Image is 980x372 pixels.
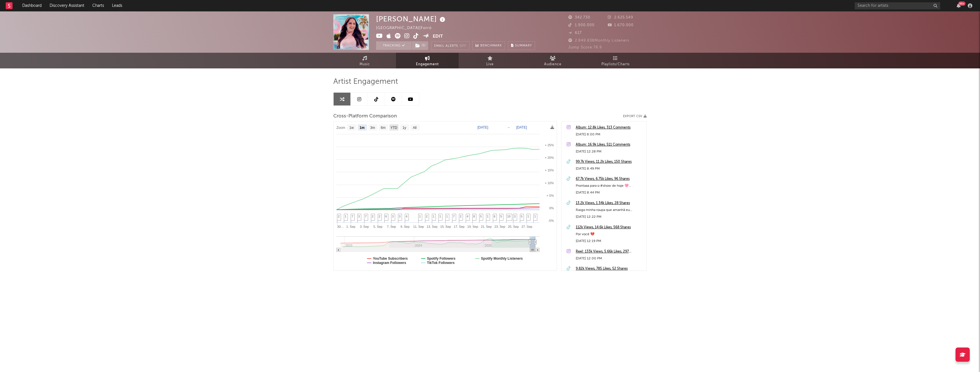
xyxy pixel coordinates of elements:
span: 5 [480,215,482,218]
span: 3 [392,215,394,218]
text: 27. Sep [521,225,532,228]
span: Live [486,61,494,68]
input: Search for artists [855,2,940,9]
text: YTD [390,126,397,130]
div: [GEOGRAPHIC_DATA] | Forró [376,25,438,32]
text: 1. Sep [346,225,356,228]
span: Benchmark [480,42,502,49]
span: 7 [453,215,455,218]
div: [DATE] 12:00 PM [576,255,644,262]
a: 67.7k Views, 6.75k Likes, 96 Shares [576,176,644,182]
span: 1 [527,215,529,218]
div: Prontaaa para o #show de hoje 🩷 #raphaelasantos #afavorita #viral #seuoposto [576,182,644,189]
button: Edit [433,33,443,40]
a: Music [333,53,396,68]
a: Album: 16.9k Likes, 511 Comments [576,141,644,148]
span: Cross-Platform Comparison [333,113,397,120]
em: Off [460,44,466,48]
span: Music [360,61,370,68]
button: Summary [508,41,535,50]
text: All [413,126,416,130]
span: 4 [467,215,468,218]
span: 8 [473,215,475,218]
span: 5 [521,215,522,218]
text: YouTube Subscribers [373,257,408,261]
text: + 20% [545,156,554,159]
text: + 15% [545,168,554,172]
text: 15. Sep [440,225,451,228]
span: 1 [487,215,489,218]
span: Jump Score: 76.9 [568,46,602,49]
span: 7 [365,215,367,218]
span: 2 [372,215,373,218]
div: [DATE] 12:28 PM [576,148,644,155]
span: 5 [500,215,502,218]
span: Playlists/Charts [601,61,630,68]
span: 3 [358,215,360,218]
a: Audience [521,53,584,68]
span: Audience [544,61,562,68]
span: 6 [385,215,387,218]
span: 1.900.000 [568,23,595,27]
a: Reel: 133k Views, 5.66k Likes, 297 Comments [576,248,644,255]
span: 2 [379,215,380,218]
text: 3m [370,126,375,130]
text: 5. Sep [373,225,383,228]
text: 9. Sep [401,225,410,228]
a: 9.82k Views, 785 Likes, 52 Shares [576,265,644,272]
text: 23. Sep [494,225,505,228]
text: 19. Sep [467,225,478,228]
span: 1 [419,215,421,218]
div: Por você 💔 [576,231,644,238]
button: Email AlertsOff [431,41,469,50]
span: 1 [345,215,346,218]
span: 7 [352,215,353,218]
span: 2 [338,215,340,218]
text: 21. Sep [481,225,492,228]
div: 99 + [958,1,965,6]
div: [DATE] 8:44 PM [576,189,644,196]
text: 7. Sep [387,225,396,228]
text: 17. Sep [454,225,465,228]
text: 1w [349,126,354,130]
text: Zoom [336,126,345,130]
text: 3. Sep [360,225,369,228]
div: [DATE] 12:19 PM [576,238,644,245]
text: -5% [548,219,554,222]
text: [DATE] [516,125,527,129]
text: + 5% [547,194,554,197]
text: Spotify Followers [427,257,456,261]
div: 112k Views, 14.6k Likes, 568 Shares [576,224,644,231]
div: [DATE] 6:00 PM [576,131,644,138]
text: + 10% [545,181,554,185]
span: 4 [406,215,407,218]
span: 1 [439,215,441,218]
a: Playlists/Charts [584,53,647,68]
span: 617 [568,31,582,35]
span: 1 [534,215,536,218]
text: [DATE] [477,125,488,129]
text: Spotify Monthly Listeners [481,257,523,261]
span: 2.849.838 Monthly Listeners [568,39,629,42]
a: Album: 12.8k Likes, 313 Comments [576,124,644,131]
text: 0% [549,206,554,210]
span: 2 [460,215,462,218]
button: (1) [412,41,428,50]
span: 1 [446,215,448,218]
text: 25. Sep [508,225,519,228]
span: 6 [494,215,495,218]
text: 1y [403,126,406,130]
div: [PERSON_NAME] [376,14,447,24]
text: → [507,125,510,129]
text: 13. Sep [427,225,438,228]
span: 3 [399,215,401,218]
a: 13.2k Views, 1.34k Likes, 28 Shares [576,200,644,207]
div: [DATE] 12:22 PM [576,214,644,220]
text: 30… [337,225,344,228]
span: Summary [515,44,532,47]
